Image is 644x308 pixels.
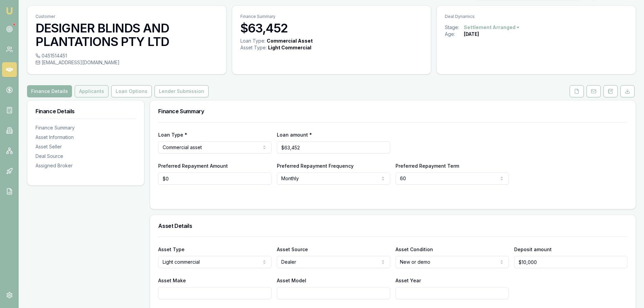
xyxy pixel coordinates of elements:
input: $ [277,141,390,153]
div: [EMAIL_ADDRESS][DOMAIN_NAME] [35,59,218,66]
div: Deal Source [35,153,136,160]
a: Lender Submission [153,85,210,97]
div: Assigned Broker [35,162,136,169]
label: Asset Make [158,278,186,283]
div: Asset Seller [35,143,136,150]
label: Asset Model [277,278,306,283]
label: Loan amount * [277,132,312,138]
h3: Finance Summary [158,109,627,114]
h3: Asset Details [158,223,627,229]
p: Finance Summary [240,14,423,19]
div: [DATE] [464,31,479,38]
label: Preferred Repayment Term [396,163,459,169]
div: Asset Information [35,134,136,141]
label: Asset Condition [396,246,433,252]
a: Finance Details [27,85,73,97]
label: Asset Source [277,246,308,252]
div: 0451514451 [35,52,218,59]
label: Asset Type [158,246,185,252]
div: Commercial Asset [267,38,313,44]
img: emu-icon-u.png [5,7,14,15]
label: Preferred Repayment Amount [158,163,228,169]
label: Loan Type * [158,132,187,138]
button: Applicants [75,85,109,97]
div: Asset Type : [240,44,267,51]
input: $ [158,172,271,185]
div: Stage: [445,24,464,31]
label: Preferred Repayment Frequency [277,163,354,169]
a: Loan Options [110,85,153,97]
label: Asset Year [396,278,421,283]
label: Deposit amount [514,246,552,252]
div: Light Commercial [268,44,311,51]
div: Age: [445,31,464,38]
input: $ [514,256,627,268]
p: Deal Dynamics [445,14,627,19]
p: Customer [35,14,218,19]
div: Finance Summary [35,124,136,131]
h3: DESIGNER BLINDS AND PLANTATIONS PTY LTD [35,21,218,48]
h3: $63,452 [240,21,423,35]
a: Applicants [73,85,110,97]
div: Loan Type: [240,38,265,44]
button: Lender Submission [154,85,209,97]
button: Loan Options [111,85,152,97]
h3: Finance Details [35,109,136,114]
button: Finance Details [27,85,72,97]
button: Settlement Arranged [464,24,520,31]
